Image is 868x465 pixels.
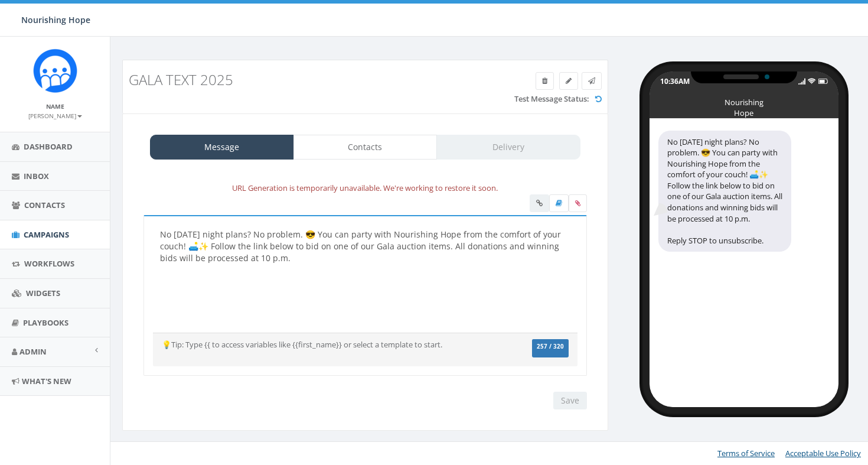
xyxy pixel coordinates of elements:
span: Delete Campaign [542,76,547,86]
div: 💡Tip: Type {{ to access variables like {{first_name}} or select a template to start. [153,339,507,350]
span: Attach your media [569,194,587,212]
a: Contacts [293,135,438,160]
span: 257 / 320 [537,343,564,350]
span: Edit Campaign [566,76,572,86]
span: Workflows [24,258,74,269]
span: Admin [19,346,47,357]
span: Widgets [26,288,60,298]
textarea: No [DATE] night plans? No problem. 😎 You can party with Nourishing Hope from the comfort of your ... [153,225,577,333]
label: Test Message Status: [514,93,589,105]
span: Send Test Message [588,76,595,86]
a: Terms of Service [717,448,775,459]
div: 10:36AM [660,76,690,86]
small: [PERSON_NAME] [28,112,82,120]
img: Rally_Corp_Logo_1.png [33,48,77,93]
label: Insert Template Text [549,194,569,212]
span: Inbox [24,171,49,181]
h3: Gala Text 2025 [129,72,479,87]
a: Message [150,135,294,160]
span: Nourishing Hope [21,14,90,25]
a: Acceptable Use Policy [785,448,861,459]
span: Playbooks [23,317,68,328]
div: URL Generation is temporarily unavailable. We're working to restore it soon. [135,181,596,195]
span: Campaigns [24,229,69,240]
span: Contacts [24,200,65,210]
span: Dashboard [24,141,73,152]
div: Nourishing Hope [714,97,774,103]
span: What's New [22,376,71,386]
small: Name [46,102,64,110]
a: [PERSON_NAME] [28,110,82,121]
div: No [DATE] night plans? No problem. 😎 You can party with Nourishing Hope from the comfort of your ... [658,131,791,252]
